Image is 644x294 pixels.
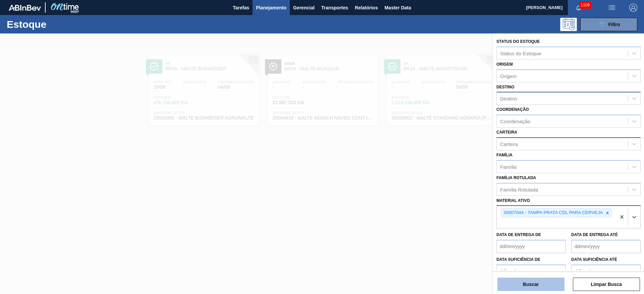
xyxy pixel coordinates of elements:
[496,153,513,157] label: Família
[9,5,41,11] img: TNhmsLtSVTkK8tSr43FrP2fwEKptu5GPRR3wAAAABJRU5ErkJggg==
[571,232,618,237] label: Data de Entrega até
[501,209,604,217] div: 30007044 - TAMPA PRATA CDL PARA CERVEJA
[579,1,591,9] span: 1109
[571,257,617,262] label: Data suficiência até
[7,20,107,28] h1: Estoque
[496,39,540,44] label: Status do Estoque
[500,119,530,124] div: Coordenação
[500,164,517,169] div: Família
[496,232,541,237] label: Data de Entrega de
[496,85,514,89] label: Destino
[355,4,378,12] span: Relatórios
[571,265,641,278] input: dd/mm/yyyy
[293,4,315,12] span: Gerencial
[500,187,538,192] div: Família Rotulada
[629,4,637,12] img: Logout
[384,4,411,12] span: Master Data
[608,4,616,12] img: userActions
[233,4,249,12] span: Tarefas
[496,198,530,203] label: Material ativo
[571,240,641,253] input: dd/mm/yyyy
[560,18,577,31] div: Pogramando: nenhum usuário selecionado
[608,22,620,27] span: Filtro
[256,4,286,12] span: Planejamento
[496,107,529,112] label: Coordenação
[580,18,637,31] button: Filtro
[496,130,517,135] label: Carteira
[496,62,513,67] label: Origem
[496,175,536,180] label: Família Rotulada
[500,96,517,101] div: Destino
[500,73,517,79] div: Origem
[568,3,589,12] button: Notificações
[496,265,566,278] input: dd/mm/yyyy
[496,257,540,262] label: Data suficiência de
[496,240,566,253] input: dd/mm/yyyy
[500,50,541,56] div: Status do Estoque
[321,4,348,12] span: Transportes
[500,141,518,147] div: Carteira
